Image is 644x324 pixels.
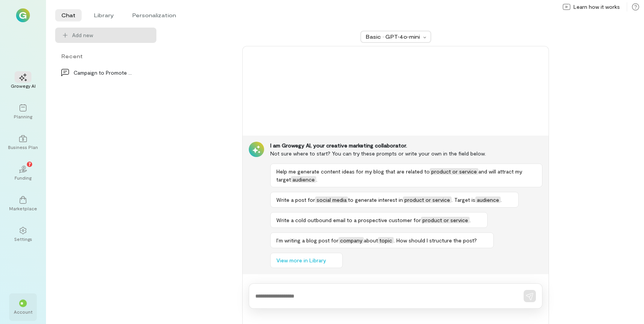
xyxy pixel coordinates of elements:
div: Business Plan [8,144,38,150]
span: . How should I structure the post? [394,237,477,244]
span: product or service [430,168,478,175]
span: audience [475,196,501,203]
span: to generate interest in [348,196,403,203]
span: View more in Library [276,257,326,264]
span: . [470,217,471,223]
div: Account [14,309,33,315]
a: Settings [9,221,37,248]
span: Help me generate content ideas for my blog that are related to [276,168,430,175]
span: social media [315,196,348,203]
li: Chat [55,9,82,21]
span: . Target is [452,196,475,203]
a: Business Plan [9,129,37,156]
span: audience [291,176,316,183]
span: company [338,237,364,244]
div: Funding [15,175,31,181]
li: Personalization [126,9,182,21]
button: View more in Library [270,253,343,268]
span: product or service [421,217,470,223]
button: I’m writing a blog post forcompanyabouttopic. How should I structure the post? [270,232,494,248]
span: . [501,196,502,203]
span: topic [378,237,394,244]
a: Marketplace [9,190,37,218]
a: Growegy AI [9,67,37,95]
span: product or service [403,196,452,203]
span: I’m writing a blog post for [276,237,338,244]
div: Growegy AI [11,83,36,89]
span: . [316,176,317,183]
div: Not sure where to start? You can try these prompts or write your own in the field below. [270,149,542,157]
a: Funding [9,159,37,187]
div: Campaign to Promote Product [74,69,133,77]
button: Write a cold outbound email to a prospective customer forproduct or service. [270,212,488,228]
a: Planning [9,98,37,126]
div: Recent [55,52,156,60]
div: Settings [14,236,32,242]
div: I am Growegy AI, your creative marketing collaborator. [270,142,542,149]
li: Library [88,9,120,21]
span: Write a cold outbound email to a prospective customer for [276,217,421,223]
div: Basic · GPT‑4o‑mini [366,33,421,41]
span: about [364,237,378,244]
button: Write a post forsocial mediato generate interest inproduct or service. Target isaudience. [270,192,519,208]
span: Write a post for [276,196,315,203]
div: Marketplace [9,205,37,211]
span: Add new [72,31,150,39]
span: 7 [28,160,31,167]
button: Help me generate content ideas for my blog that are related toproduct or serviceand will attract ... [270,164,542,187]
span: Learn how it works [573,3,620,11]
div: Planning [14,113,32,119]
